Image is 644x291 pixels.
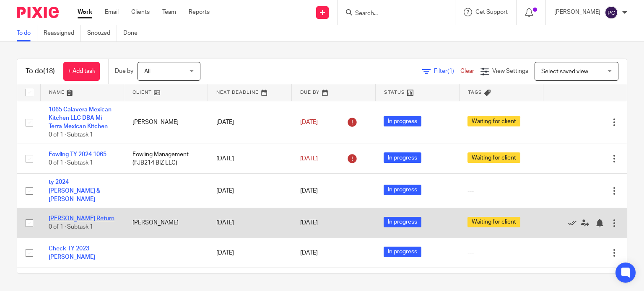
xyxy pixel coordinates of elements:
a: Email [105,8,119,16]
span: In progress [384,217,421,227]
a: [PERSON_NAME] Return [49,216,114,221]
a: Fowling TY 2024 1065 [49,152,106,157]
td: [DATE] [208,144,292,174]
td: [PERSON_NAME] [124,101,208,144]
h1: To do [26,67,55,76]
a: Reassigned [44,25,81,41]
span: [DATE] [300,188,318,194]
span: (1) [447,68,454,74]
span: Tags [468,90,482,95]
a: Reports [189,8,210,16]
span: Waiting for client [467,217,520,227]
td: [DATE] [208,101,292,144]
a: Check TY 2023 [PERSON_NAME] [49,246,95,260]
p: [PERSON_NAME] [554,8,600,16]
span: View Settings [492,68,528,74]
span: 0 of 1 · Subtask 1 [49,160,93,166]
span: In progress [384,247,421,257]
img: svg%3E [605,6,618,19]
span: In progress [384,152,421,163]
span: Select saved view [541,69,588,75]
img: Pixie [17,7,59,18]
td: Fowling Management (FJB214 BIZ LLC) [124,144,208,174]
a: Mark as done [568,219,581,227]
a: 1065 Calavera Mexican Kitchen LLC DBA Mi Terra Mexican Kitchen [49,107,112,130]
a: Clear [460,68,474,74]
input: Search [354,10,430,18]
div: --- [467,249,535,257]
span: Filter [434,68,460,74]
span: 0 of 1 · Subtask 1 [49,132,93,138]
td: [PERSON_NAME] [124,208,208,238]
span: Waiting for client [467,116,520,126]
span: Waiting for client [467,152,520,163]
a: Done [123,25,144,41]
span: [DATE] [300,250,318,256]
a: ty 2024 [PERSON_NAME] & [PERSON_NAME] [49,179,100,202]
span: 0 of 1 · Subtask 1 [49,224,93,230]
span: (18) [43,68,55,75]
a: Work [78,8,92,16]
span: Get Support [475,9,508,15]
span: [DATE] [300,156,318,162]
a: Team [162,8,176,16]
span: In progress [384,116,421,126]
td: [DATE] [208,208,292,238]
span: In progress [384,185,421,195]
td: [DATE] [208,174,292,208]
p: Due by [115,67,133,75]
div: --- [467,187,535,195]
td: [DATE] [208,238,292,268]
a: Snoozed [87,25,117,41]
a: To do [17,25,37,41]
span: [DATE] [300,119,318,125]
a: + Add task [63,62,100,81]
span: [DATE] [300,220,318,226]
span: All [144,69,151,75]
a: Clients [131,8,150,16]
